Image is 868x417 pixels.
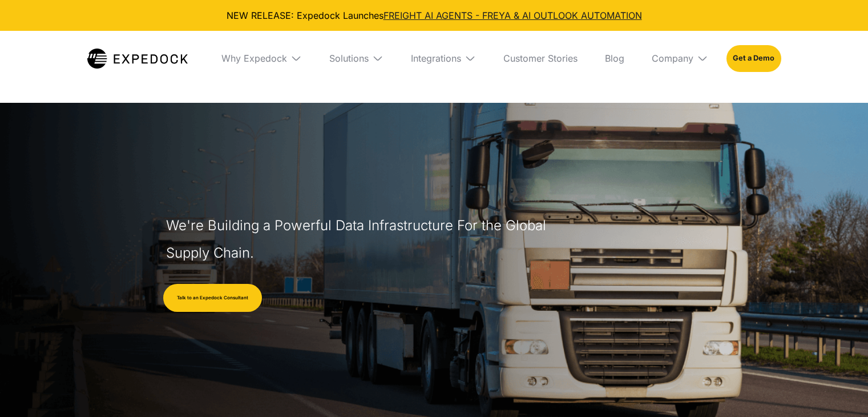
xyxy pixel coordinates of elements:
[411,53,461,64] div: Integrations
[652,53,693,64] div: Company
[221,53,287,64] div: Why Expedock
[163,284,262,312] a: Talk to an Expedock Consultant
[596,31,633,86] a: Blog
[383,10,642,21] a: FREIGHT AI AGENTS - FREYA & AI OUTLOOK AUTOMATION
[329,53,369,64] div: Solutions
[494,31,587,86] a: Customer Stories
[9,9,859,22] div: NEW RELEASE: Expedock Launches
[726,45,781,71] a: Get a Demo
[166,212,552,267] h1: We're Building a Powerful Data Infrastructure For the Global Supply Chain.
